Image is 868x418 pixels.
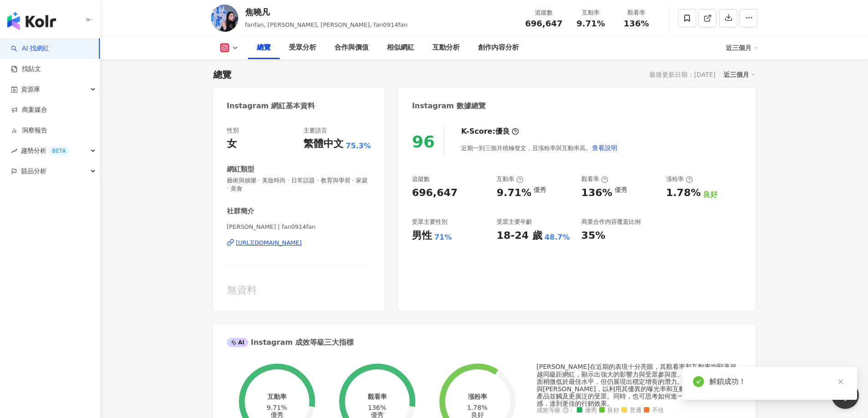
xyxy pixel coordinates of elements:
[245,6,408,18] div: 焦曉凡
[334,42,369,53] div: 合作與價值
[497,175,524,183] div: 互動率
[227,206,254,216] div: 社群簡介
[11,106,47,115] a: 商案媒合
[227,101,315,111] div: Instagram 網紅基本資料
[581,218,641,226] div: 商業合作內容覆蓋比例
[227,283,371,297] div: 無資料
[227,223,371,231] span: [PERSON_NAME] | fan0914fan
[497,218,532,226] div: 受眾主要年齡
[412,132,435,151] div: 96
[227,239,371,247] a: [URL][DOMAIN_NAME]
[7,12,56,30] img: logo
[534,186,546,193] div: 優秀
[726,40,758,55] div: 近三個月
[619,8,654,17] div: 觀看率
[537,363,742,407] div: [PERSON_NAME]在近期的表現十分亮眼，其觀看率和互動率均顯著超越同級距網紅，顯示出強大的影響力與受眾參與度。即使在粉絲成長率方面稍微低於最佳水平，但仍展現出穩定增長的潛力。因此，建議廠...
[544,232,570,242] div: 48.7%
[21,141,69,161] span: 趨勢分析
[581,186,612,200] div: 136%
[615,186,627,193] div: 優秀
[624,19,649,28] span: 136%
[709,376,846,387] div: 解鎖成功！
[227,137,237,151] div: 女
[11,44,49,53] a: searchAI 找網紅
[525,19,563,28] span: 696,647
[227,126,239,135] div: 性別
[346,141,371,151] span: 75.3%
[581,175,608,183] div: 觀看率
[434,232,452,242] div: 71%
[267,404,287,411] div: 9.71%
[461,139,618,157] div: 近期一到三個月積極發文，且漲粉率與互動率高。
[574,8,608,17] div: 互動率
[576,19,605,28] span: 9.71%
[666,186,701,200] div: 1.78%
[467,404,487,411] div: 1.78%
[236,239,302,247] div: [URL][DOMAIN_NAME]
[592,144,617,151] span: 查看說明
[245,21,408,28] span: fanfan, [PERSON_NAME], [PERSON_NAME], fan0914fan
[495,126,510,136] div: 優良
[497,229,542,243] div: 18-24 歲
[412,101,486,111] div: Instagram 數據總覽
[11,148,17,154] span: rise
[48,146,69,156] div: BETA
[837,378,844,385] span: close
[257,42,271,53] div: 總覽
[412,175,430,183] div: 追蹤數
[724,69,755,81] div: 近三個月
[368,393,387,400] div: 觀看率
[525,8,563,17] div: 追蹤數
[227,337,354,347] div: Instagram 成效等級三大指標
[468,393,487,400] div: 漲粉率
[11,126,47,135] a: 洞察報告
[211,5,238,32] img: KOL Avatar
[537,407,742,414] div: 成效等級 ：
[432,42,460,53] div: 互動分析
[227,176,371,193] span: 藝術與娛樂 · 美妝時尚 · 日常話題 · 教育與學習 · 家庭 · 美食
[11,65,41,74] a: 找貼文
[412,229,432,243] div: 男性
[289,42,316,53] div: 受眾分析
[213,68,231,81] div: 總覽
[303,126,327,135] div: 主要語言
[649,71,715,78] div: 最後更新日期：[DATE]
[412,186,457,200] div: 696,647
[387,42,414,53] div: 相似網紅
[644,407,664,414] span: 不佳
[497,186,531,200] div: 9.71%
[21,161,46,181] span: 競品分析
[267,393,287,400] div: 互動率
[621,407,642,414] span: 普通
[599,407,619,414] span: 良好
[303,137,344,151] div: 繁體中文
[666,175,693,183] div: 漲粉率
[21,79,40,100] span: 資源庫
[412,218,447,226] div: 受眾主要性別
[227,338,249,347] div: AI
[461,126,519,136] div: K-Score :
[693,376,704,387] span: check-circle
[591,139,618,157] button: 查看說明
[368,404,386,411] div: 136%
[478,42,519,53] div: 創作內容分析
[227,165,254,174] div: 網紅類型
[581,229,606,243] div: 35%
[577,407,597,414] span: 優秀
[703,190,718,200] div: 良好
